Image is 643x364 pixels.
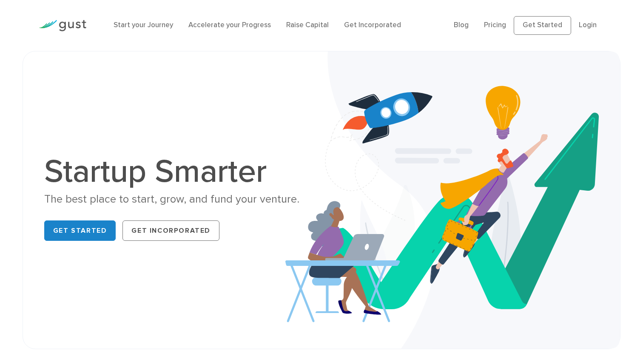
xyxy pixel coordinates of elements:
img: Startup Smarter Hero [285,51,620,349]
img: Gust Logo [39,20,86,31]
a: Accelerate your Progress [188,21,271,29]
a: Get Incorporated [344,21,401,29]
div: The best place to start, grow, and fund your venture. [44,192,315,207]
a: Pricing [484,21,506,29]
h1: Startup Smarter [44,155,315,188]
a: Get Started [44,220,116,241]
a: Blog [454,21,469,29]
a: Start your Journey [114,21,173,29]
a: Get Incorporated [122,220,219,241]
a: Raise Capital [286,21,329,29]
a: Login [579,21,597,29]
a: Get Started [514,16,571,35]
